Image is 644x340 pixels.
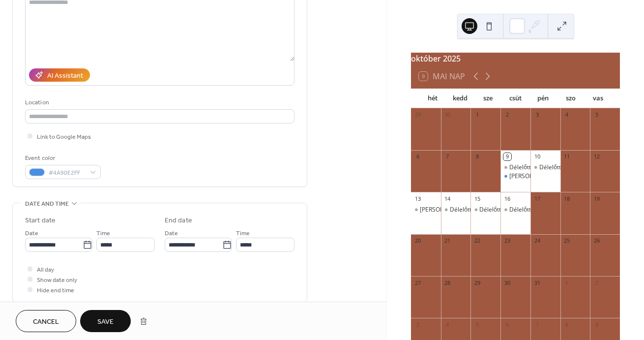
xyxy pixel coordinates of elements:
[444,153,451,160] div: 7
[593,321,600,328] div: 9
[473,195,481,202] div: 15
[97,317,114,327] span: Save
[530,163,560,172] div: Délelőtt Krisztivel
[236,228,250,239] span: Time
[474,89,501,108] div: sze
[25,153,99,163] div: Event color
[585,89,612,108] div: vas
[444,321,451,328] div: 4
[49,168,85,178] span: #4A90E2FF
[96,228,110,239] span: Time
[25,97,293,108] div: Location
[533,153,541,160] div: 10
[411,53,620,64] div: október 2025
[414,195,421,202] div: 13
[446,89,474,108] div: kedd
[503,321,511,328] div: 6
[414,111,421,119] div: 29
[593,279,600,286] div: 2
[37,265,54,275] span: All day
[563,237,571,245] div: 25
[503,237,511,245] div: 23
[563,321,571,328] div: 8
[441,206,471,214] div: Délelőtt Krisztivel
[444,237,451,245] div: 21
[563,111,571,119] div: 4
[563,153,571,160] div: 11
[509,163,579,172] div: Délelőtt [PERSON_NAME]
[473,153,481,160] div: 8
[473,321,481,328] div: 5
[420,206,466,214] div: [PERSON_NAME]
[533,111,541,119] div: 3
[533,195,541,202] div: 17
[509,172,556,181] div: [PERSON_NAME]
[593,195,600,202] div: 19
[501,89,529,108] div: csüt
[37,132,91,142] span: Link to Google Maps
[419,89,446,108] div: hét
[414,237,421,245] div: 20
[563,195,571,202] div: 18
[25,216,56,226] div: Start date
[593,237,600,245] div: 26
[25,228,38,239] span: Date
[563,279,571,286] div: 1
[444,195,451,202] div: 14
[557,89,585,108] div: szo
[80,310,131,332] button: Save
[533,321,541,328] div: 7
[473,237,481,245] div: 22
[25,199,69,209] span: Date and time
[500,206,530,214] div: Délelőtt Krisztivel
[33,317,59,327] span: Cancel
[503,111,511,119] div: 2
[533,237,541,245] div: 24
[473,111,481,119] div: 1
[593,153,600,160] div: 12
[16,310,76,332] button: Cancel
[593,111,600,119] div: 5
[509,206,579,214] div: Délelőtt [PERSON_NAME]
[414,321,421,328] div: 3
[414,153,421,160] div: 6
[444,279,451,286] div: 28
[539,163,609,172] div: Délelőtt [PERSON_NAME]
[470,206,500,214] div: Délelőtt Krisztivel
[411,206,441,214] div: Délután Szilvivel
[500,163,530,172] div: Délelőtt Krisztivel
[479,206,549,214] div: Délelőtt [PERSON_NAME]
[29,68,90,82] button: AI Assistant
[500,172,530,181] div: Délután Szilvivel
[37,285,74,296] span: Hide end time
[37,275,77,285] span: Show date only
[450,206,519,214] div: Délelőtt [PERSON_NAME]
[47,71,83,81] div: AI Assistant
[503,195,511,202] div: 16
[503,153,511,160] div: 9
[503,279,511,286] div: 30
[473,279,481,286] div: 29
[165,228,178,239] span: Date
[529,89,557,108] div: pén
[444,111,451,119] div: 30
[533,279,541,286] div: 31
[414,279,421,286] div: 27
[165,216,192,226] div: End date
